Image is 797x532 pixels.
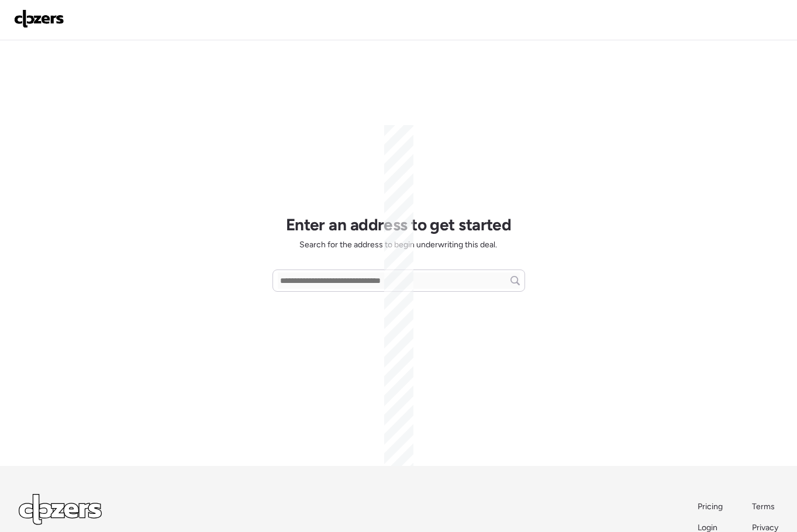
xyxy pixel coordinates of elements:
a: Terms [752,501,778,513]
img: Logo Light [19,494,102,525]
span: Terms [752,502,775,512]
h1: Enter an address to get started [286,215,512,234]
a: Pricing [698,501,724,513]
span: Pricing [698,502,723,512]
span: Search for the address to begin underwriting this deal. [299,239,497,251]
img: Logo [14,9,64,28]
